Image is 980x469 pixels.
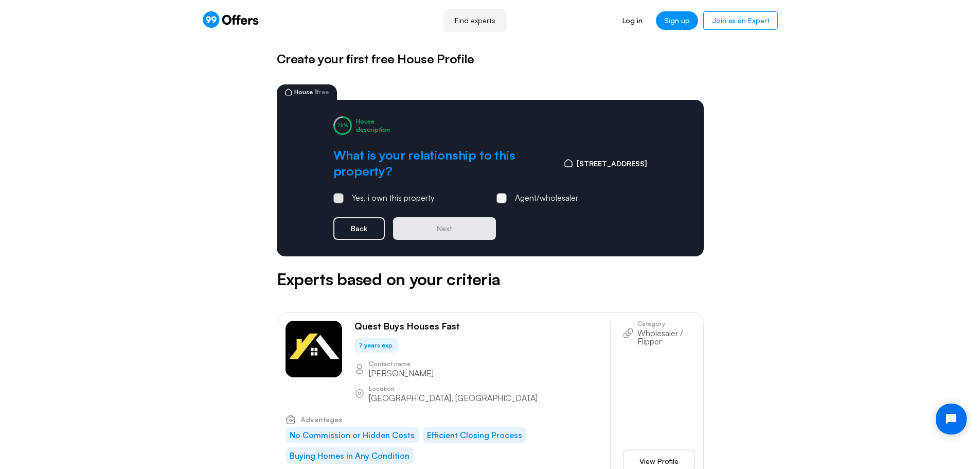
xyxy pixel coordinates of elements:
div: House description [356,117,390,133]
span: free [317,88,329,96]
div: Yes, i own this property [352,192,435,205]
a: Sign up [656,11,698,30]
span: View Profile [639,456,679,466]
p: [PERSON_NAME] [369,369,434,377]
h2: What is your relationship to this property? [333,147,548,179]
button: Next [393,217,496,240]
h5: Create your first free House Profile [277,49,704,68]
div: Agent/wholesaler [515,192,578,205]
p: Contact name [369,361,434,367]
p: Quest Buys Houses Fast [354,321,460,332]
p: Wholesaler / Flipper [637,329,695,345]
span: [STREET_ADDRESS] [577,158,647,169]
a: Log in [614,11,651,30]
span: Advantages [300,416,342,423]
h5: Experts based on your criteria [277,267,704,291]
button: Back [333,217,385,240]
p: Location [369,386,538,392]
a: Find experts [443,9,507,32]
a: Join as an Expert [703,11,778,30]
div: 7 years exp. [354,338,398,353]
iframe: Tidio Chat [927,395,975,443]
p: [GEOGRAPHIC_DATA], [GEOGRAPHIC_DATA] [369,394,538,402]
p: Category [637,321,695,327]
li: Buying Homes in Any Condition [286,447,414,464]
li: Efficient Closing Process [423,427,526,443]
li: No Commission or Hidden Costs [286,427,419,443]
img: Antoine Mackey [286,321,342,377]
span: House 1 [294,89,329,95]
